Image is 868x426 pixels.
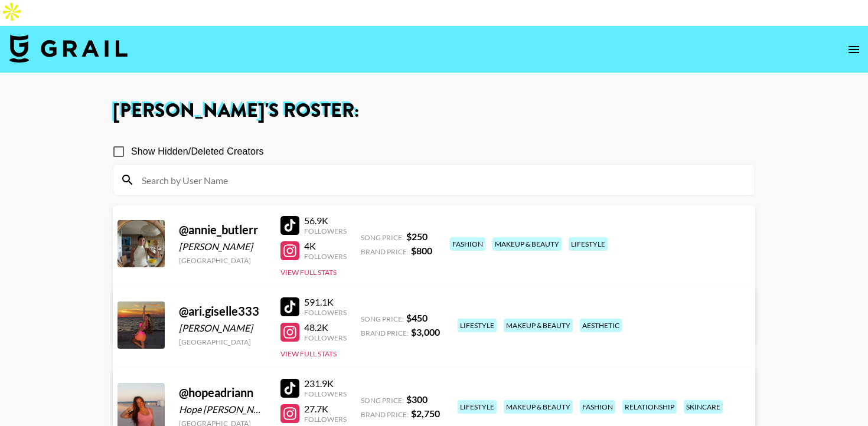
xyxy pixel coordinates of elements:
[179,322,266,334] div: [PERSON_NAME]
[361,329,409,337] span: Brand Price:
[842,38,866,61] button: open drawer
[622,400,677,414] div: relationship
[179,337,266,346] div: [GEOGRAPHIC_DATA]
[504,319,573,332] div: makeup & beauty
[179,241,266,253] div: [PERSON_NAME]
[361,410,409,419] span: Brand Price:
[304,403,347,415] div: 27.7K
[406,312,428,323] strong: $ 450
[304,252,347,261] div: Followers
[304,296,347,308] div: 591.1K
[179,304,266,319] div: @ ari.giselle333
[304,389,347,398] div: Followers
[304,215,347,227] div: 56.9K
[135,171,748,189] input: Search by User Name
[304,333,347,342] div: Followers
[492,237,562,251] div: makeup & beauty
[361,314,404,323] span: Song Price:
[131,145,264,159] span: Show Hidden/Deleted Creators
[684,400,723,414] div: skincare
[361,233,404,242] span: Song Price:
[179,256,266,265] div: [GEOGRAPHIC_DATA]
[304,240,347,252] div: 4K
[361,396,404,405] span: Song Price:
[450,237,485,251] div: fashion
[179,385,266,400] div: @ hopeadriann
[304,322,347,333] div: 48.2K
[280,349,337,358] button: View Full Stats
[504,400,573,414] div: makeup & beauty
[304,415,347,424] div: Followers
[411,245,432,256] strong: $ 800
[411,326,440,337] strong: $ 3,000
[113,101,755,120] h1: [PERSON_NAME] 's Roster:
[9,34,128,63] img: Grail Talent
[580,319,622,332] div: aesthetic
[458,400,497,414] div: lifestyle
[304,378,347,389] div: 231.9K
[280,268,337,277] button: View Full Stats
[569,237,608,251] div: lifestyle
[179,404,266,415] div: Hope [PERSON_NAME]
[361,247,409,256] span: Brand Price:
[406,231,428,242] strong: $ 250
[411,408,440,419] strong: $ 2,750
[458,319,497,332] div: lifestyle
[179,222,266,237] div: @ annie_butlerr
[580,400,615,414] div: fashion
[304,227,347,235] div: Followers
[406,394,428,405] strong: $ 300
[304,308,347,317] div: Followers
